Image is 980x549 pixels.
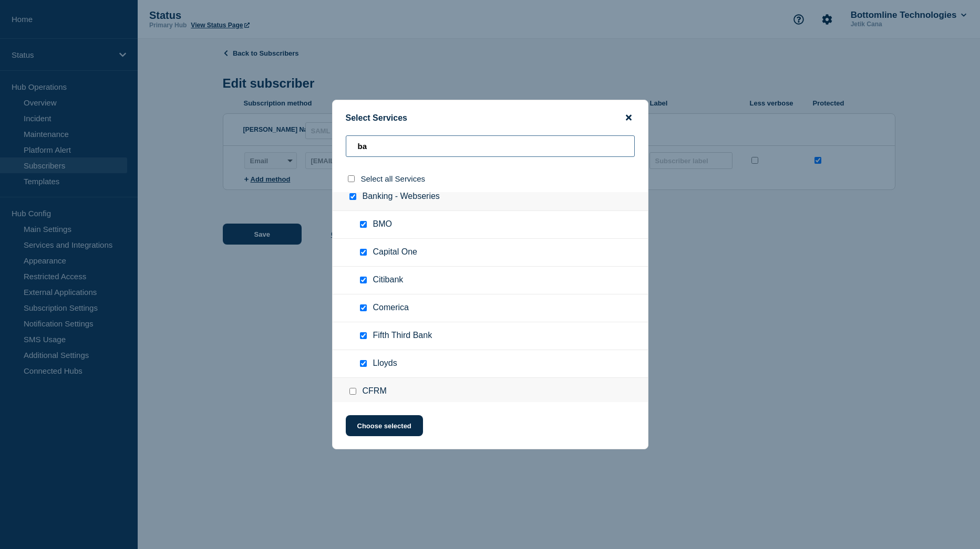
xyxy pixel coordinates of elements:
input: CFRM checkbox [349,388,356,395]
input: Comerica checkbox [360,304,367,311]
span: Comerica [373,303,409,313]
input: Fifth Third Bank checkbox [360,332,367,339]
input: Capital One checkbox [360,249,367,256]
span: Citibank [373,275,404,286]
input: BMO checkbox [360,221,367,228]
div: Select Services [333,113,648,123]
span: Lloyds [373,358,397,369]
div: Banking - Webseries [333,183,648,211]
input: Lloyds checkbox [360,360,367,367]
input: Banking - Webseries checkbox [349,193,356,200]
button: Choose selected [346,415,423,436]
div: CFRM [333,378,648,406]
span: Fifth Third Bank [373,331,432,341]
input: select all checkbox [348,175,355,182]
span: Capital One [373,247,418,258]
button: close button [623,113,635,123]
span: Select all Services [361,174,426,183]
input: Search [346,135,635,157]
span: BMO [373,219,392,230]
input: Citibank checkbox [360,277,367,283]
